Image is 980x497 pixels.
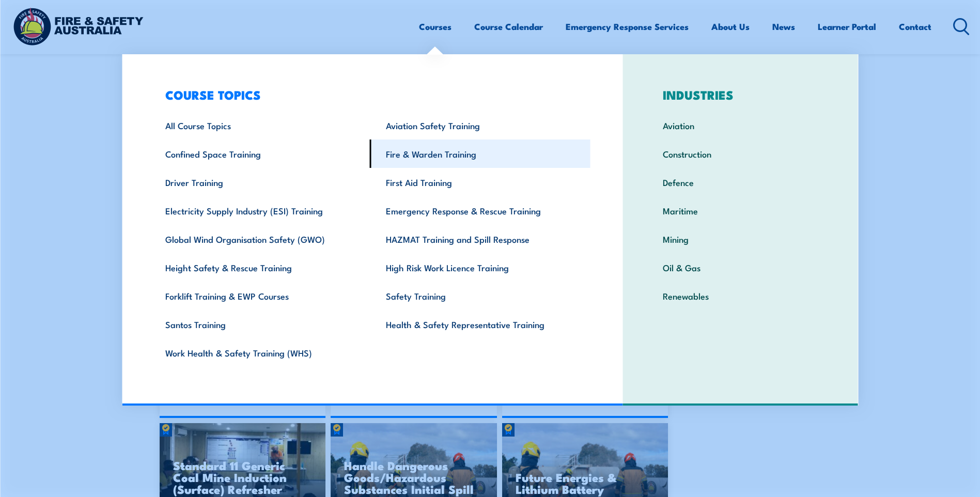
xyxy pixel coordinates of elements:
[772,13,795,40] a: News
[711,13,750,40] a: About Us
[370,196,590,225] a: Emergency Response & Rescue Training
[419,13,452,40] a: Courses
[149,253,370,282] a: Height Safety & Rescue Training
[647,282,834,310] a: Renewables
[370,111,590,139] a: Aviation Safety Training
[647,168,834,196] a: Defence
[370,253,590,282] a: High Risk Work Licence Training
[149,196,370,225] a: Electricity Supply Industry (ESI) Training
[818,13,876,40] a: Learner Portal
[149,338,370,367] a: Work Health & Safety Training (WHS)
[647,225,834,253] a: Mining
[149,87,590,102] h3: COURSE TOPICS
[474,13,543,40] a: Course Calendar
[149,139,370,168] a: Confined Space Training
[647,139,834,168] a: Construction
[370,168,590,196] a: First Aid Training
[149,282,370,310] a: Forklift Training & EWP Courses
[647,111,834,139] a: Aviation
[370,225,590,253] a: HAZMAT Training and Spill Response
[149,225,370,253] a: Global Wind Organisation Safety (GWO)
[370,139,590,168] a: Fire & Warden Training
[566,13,689,40] a: Emergency Response Services
[647,87,834,102] h3: INDUSTRIES
[647,253,834,282] a: Oil & Gas
[149,310,370,338] a: Santos Training
[149,111,370,139] a: All Course Topics
[149,168,370,196] a: Driver Training
[899,13,931,40] a: Contact
[370,282,590,310] a: Safety Training
[370,310,590,338] a: Health & Safety Representative Training
[647,196,834,225] a: Maritime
